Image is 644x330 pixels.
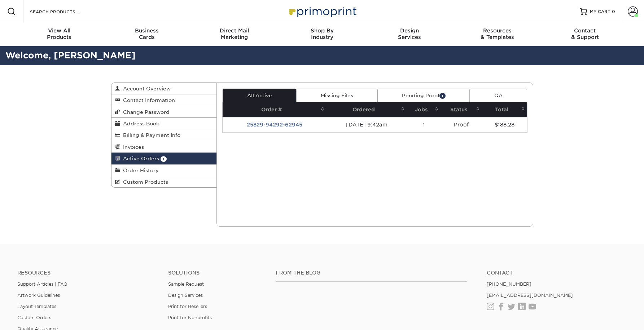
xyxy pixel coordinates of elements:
td: Proof [441,117,482,132]
a: Contact& Support [541,23,629,46]
a: Billing & Payment Info [111,129,217,141]
a: Design Services [168,293,203,298]
a: Account Overview [111,83,217,94]
td: 25829-94292-62945 [223,117,327,132]
a: Shop ByIndustry [278,23,366,46]
th: Ordered [327,102,407,117]
div: Cards [103,27,190,40]
a: Direct MailMarketing [190,23,278,46]
td: 1 [407,117,441,132]
div: Services [366,27,454,40]
span: Shop By [278,27,366,34]
a: Missing Files [296,89,377,102]
a: Contact [487,270,627,276]
a: Resources& Templates [454,23,541,46]
a: Support Articles | FAQ [17,281,67,287]
h4: From the Blog [276,270,467,276]
span: Billing & Payment Info [120,132,180,138]
th: Status [441,102,482,117]
span: Change Password [120,109,170,115]
div: & Support [541,27,629,40]
a: QA [470,89,527,102]
a: Address Book [111,118,217,129]
a: Print for Nonprofits [168,315,212,320]
a: Layout Templates [17,304,56,309]
h4: Solutions [168,270,265,276]
span: View All [16,27,103,34]
a: Active Orders 1 [111,153,217,164]
a: Sample Request [168,281,204,287]
span: Active Orders [120,156,159,161]
a: Pending Proof1 [377,89,470,102]
span: Resources [454,27,541,34]
span: Business [103,27,190,34]
th: Jobs [407,102,441,117]
a: View AllProducts [16,23,103,46]
input: SEARCH PRODUCTS..... [29,7,100,16]
span: Invoices [120,144,144,150]
a: Custom Products [111,176,217,187]
a: DesignServices [366,23,454,46]
th: Order # [223,102,327,117]
a: Artwork Guidelines [17,293,60,298]
th: Total [482,102,527,117]
div: Products [16,27,103,40]
a: Change Password [111,106,217,118]
span: Address Book [120,121,159,126]
span: 1 [161,156,167,162]
a: Contact Information [111,94,217,106]
a: [EMAIL_ADDRESS][DOMAIN_NAME] [487,293,573,298]
img: Primoprint [286,4,358,19]
span: 1 [439,93,446,98]
span: Direct Mail [190,27,278,34]
span: Custom Products [120,179,168,185]
span: Contact [541,27,629,34]
span: 0 [612,9,615,14]
a: All Active [223,89,296,102]
a: Order History [111,165,217,176]
div: Industry [278,27,366,40]
a: Invoices [111,141,217,153]
a: [PHONE_NUMBER] [487,281,531,287]
td: $188.28 [482,117,527,132]
div: & Templates [454,27,541,40]
h4: Resources [17,270,157,276]
span: Order History [120,168,159,173]
span: Design [366,27,454,34]
a: BusinessCards [103,23,190,46]
td: [DATE] 9:42am [327,117,407,132]
div: Marketing [190,27,278,40]
span: Contact Information [120,97,175,103]
a: Custom Orders [17,315,51,320]
a: Print for Resellers [168,304,207,309]
span: MY CART [590,9,610,15]
span: Account Overview [120,86,171,92]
